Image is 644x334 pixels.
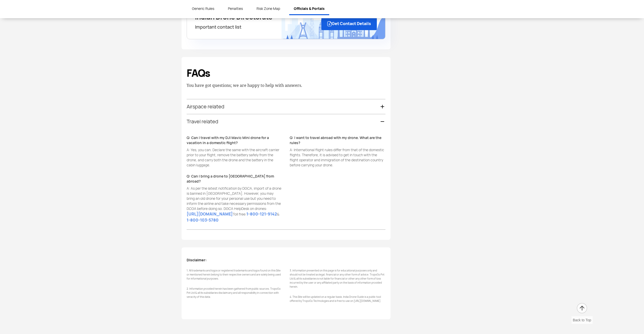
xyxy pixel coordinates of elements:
[187,211,233,217] a: [URL][DOMAIN_NAME]
[290,295,385,303] p: 4. This Site will be updated on a regular basis. India Drone Guide is a public tool offered by Tr...
[187,287,282,299] p: 2. Information provided herein has been gathered from public sources. TropoGo Pvt Ltd & all its s...
[321,18,377,30] a: Get Contact Details
[290,135,385,145] p: Q: I want to travel abroad with my drone. What are the rules?
[187,186,282,223] p: A: As per the latest notification by DGCA, import of a drone is banned in [GEOGRAPHIC_DATA]. Howe...
[195,24,314,30] h5: Important contact list
[290,147,385,168] p: A: International flight rules differ from that of the domestic flights. Therefore, it is advised ...
[187,67,385,79] h3: FAQs
[327,21,332,26] img: Paper%20Download.svg
[187,3,219,14] a: Generic Rules
[572,316,593,324] div: Back to Top
[290,269,385,289] p: 3. Information presented on this page is for educational purposes only and should not be treated ...
[246,211,277,217] a: 1-800-121-9142
[187,114,385,129] div: Travel related
[223,3,247,14] a: Penalties
[187,269,282,281] p: 1. All trademarks and logos or registered trademarks and logos found on this Site or mentioned he...
[187,258,385,263] p: Disclaimer:
[187,217,219,223] a: 1-800-103-5780
[187,174,282,184] p: Q: Can I bring a drone to [GEOGRAPHIC_DATA] from abroad?
[187,135,282,145] p: Q: Can I travel with my DJI Mavic Mini drone for a vacation in a domestic flight?
[576,303,588,314] img: ic_arrow-up.png
[252,3,285,14] a: Risk Zone Map
[187,147,282,168] p: A: Yes, you can. Declare the same with the aircraft carrier prior to your flight, remove the batt...
[289,3,329,15] a: Officials & Portals
[187,99,385,114] div: Airspace related
[187,82,385,89] p: You have got questions; we are happy to help with answers.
